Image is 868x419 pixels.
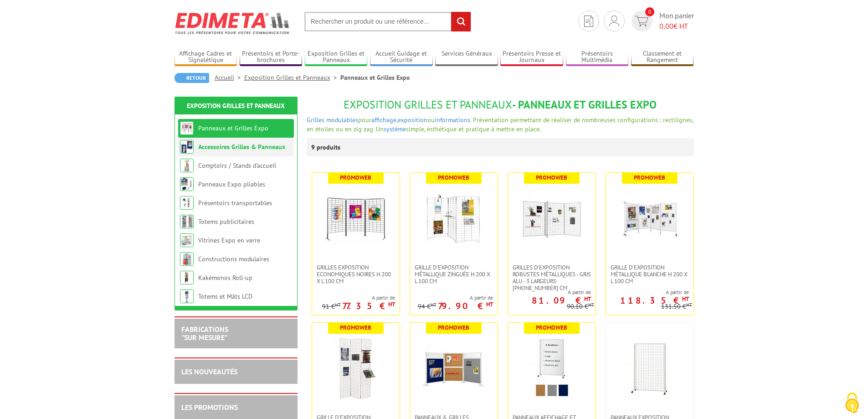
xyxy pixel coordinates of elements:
img: Panneaux & Grilles modulables - liège, feutrine grise ou bleue, blanc laqué ou gris alu [422,336,486,400]
img: Comptoirs / Stands d'accueil [180,159,194,172]
a: Présentoirs transportables [198,199,272,207]
img: Totems publicitaires [180,215,194,228]
sup: HT [584,295,591,303]
span: Grilles d'exposition robustes métalliques - gris alu - 3 largeurs [PHONE_NUMBER] cm [513,264,591,291]
img: Grille d'exposition métallique Zinguée H 200 x L 100 cm [422,186,486,250]
a: Totems et Mâts LCD [198,292,252,300]
a: système [384,125,406,133]
p: 77.35 € [342,303,395,309]
span: 0 [645,7,654,16]
span: A partir de [508,289,591,296]
img: Panneaux et Grilles Expo [180,121,194,135]
img: Totems et Mâts LCD [180,290,194,303]
p: 94 € [418,303,437,310]
img: Accessoires Grilles & Panneaux [180,140,194,154]
img: devis rapide [635,16,648,26]
a: Présentoirs Presse et Journaux [500,50,563,65]
a: Affichage Cadres et Signalétique [175,50,237,65]
a: Grilles [307,116,324,124]
a: Vitrines Expo en verre [198,236,260,244]
a: Exposition Grilles et Panneaux [187,102,285,110]
span: Grille d'exposition métallique Zinguée H 200 x L 100 cm [415,264,493,285]
input: rechercher [451,12,471,31]
span: Exposition Grilles et Panneaux [344,98,512,112]
span: A partir de [606,289,689,296]
a: Grilles d'exposition robustes métalliques - gris alu - 3 largeurs [PHONE_NUMBER] cm [508,264,596,291]
a: Présentoirs et Porte-brochures [240,50,303,65]
a: Classement et Rangement [631,50,694,65]
a: Kakémonos Roll-up [198,274,252,282]
span: A partir de [418,294,493,301]
span: Grilles Exposition Economiques Noires H 200 x L 100 cm [317,264,395,285]
img: Panneaux Expo pliables [180,177,194,191]
a: Accueil Guidage et Sécurité [370,50,433,65]
img: Grilles d'exposition robustes métalliques - gris alu - 3 largeurs 70-100-120 cm [520,186,584,250]
p: 81.09 € [532,298,591,303]
a: Présentoirs Multimédia [566,50,629,65]
sup: HT [486,300,493,308]
b: Promoweb [634,174,665,181]
b: Promoweb [536,174,567,181]
a: Panneaux et Grilles Expo [198,124,268,132]
sup: HT [588,301,594,308]
img: devis rapide [584,16,593,27]
sup: HT [682,295,689,303]
span: Mon panier [659,10,694,31]
img: Kakémonos Roll-up [180,271,194,285]
input: Rechercher un produit ou une référence... [304,12,471,31]
a: Grille d'exposition métallique blanche H 200 x L 100 cm [606,264,693,285]
a: FABRICATIONS"Sur Mesure" [181,325,228,342]
a: Accessoires Grilles & Panneaux [198,143,285,151]
span: A partir de [322,294,395,301]
a: affichage [371,116,396,124]
a: Grilles Exposition Economiques Noires H 200 x L 100 cm [312,264,400,285]
a: exposition [398,116,427,124]
b: Promoweb [438,174,469,181]
img: Grille d'exposition métallique blanche H 200 x L 100 cm [618,186,682,250]
b: Promoweb [340,174,371,181]
img: Vitrines Expo en verre [180,233,194,247]
p: 118.35 € [620,298,689,303]
p: 131.50 € [661,303,692,310]
a: Constructions modulaires [198,255,269,263]
img: Panneaux Exposition Grilles mobiles sur roulettes - gris clair [618,336,682,400]
a: Services Généraux [435,50,498,65]
b: Promoweb [438,324,469,331]
a: Comptoirs / Stands d'accueil [198,161,276,170]
span: Grille d'exposition métallique blanche H 200 x L 100 cm [611,264,689,285]
button: Cookies (fenêtre modale) [836,388,868,419]
h1: - Panneaux et Grilles Expo [307,99,694,111]
a: Exposition Grilles et Panneaux [244,73,340,82]
sup: HT [388,300,395,308]
img: Constructions modulaires [180,252,194,266]
sup: HT [686,301,692,308]
p: 91 € [322,303,341,310]
a: Grille d'exposition métallique Zinguée H 200 x L 100 cm [410,264,498,285]
b: Promoweb [340,324,371,331]
img: Cookies (fenêtre modale) [841,392,863,414]
a: Retour [175,73,209,83]
img: Présentoirs transportables [180,196,194,210]
span: € HT [659,21,694,31]
img: Edimeta [175,6,291,40]
a: Exposition Grilles et Panneaux [305,50,368,65]
img: devis rapide [609,16,619,26]
span: 0,00 [659,21,673,31]
a: Totems publicitaires [198,217,254,226]
sup: HT [431,301,437,308]
a: informations [435,116,470,124]
p: 90.10 € [567,303,594,310]
p: 79.90 € [438,303,493,309]
b: Promoweb [536,324,567,331]
p: 9 produits [311,138,345,156]
a: LES NOUVEAUTÉS [181,367,237,376]
span: pour , ou . Présentation permettant de réaliser de nombreuses configurations : rectilignes, en ét... [307,116,693,133]
a: LES PROMOTIONS [181,403,238,412]
img: Panneaux Affichage et Ecriture Mobiles - finitions liège punaisable, feutrine gris clair ou bleue... [520,336,584,400]
li: Panneaux et Grilles Expo [340,73,410,82]
a: Accueil [215,73,244,82]
a: Panneaux Expo pliables [198,180,265,188]
img: Grilles Exposition Economiques Noires H 200 x L 100 cm [324,186,388,250]
a: modulables [326,116,358,124]
sup: HT [335,301,341,308]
